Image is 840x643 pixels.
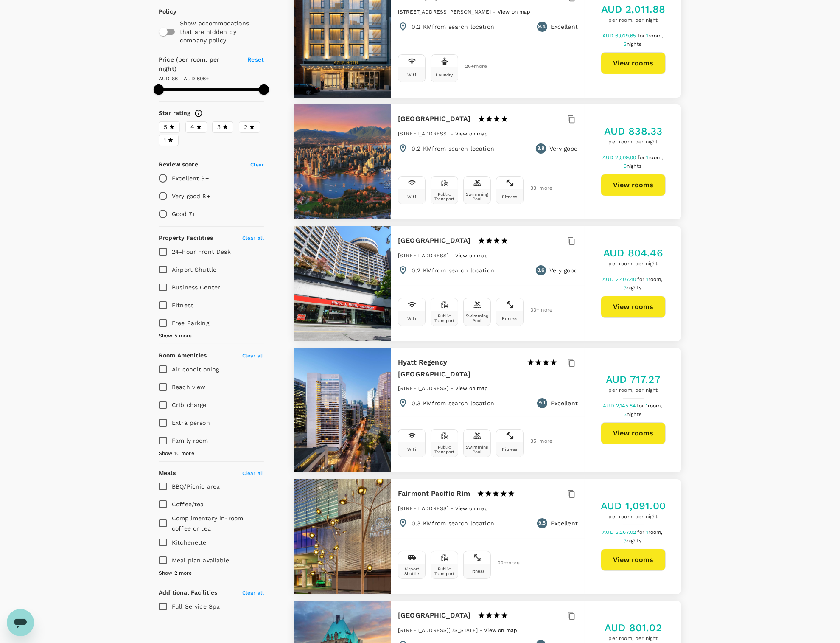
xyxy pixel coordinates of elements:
[172,366,219,373] span: Air conditioning
[407,194,416,199] div: Wifi
[172,174,209,183] p: Excellent 9+
[648,403,662,409] span: room,
[172,210,195,218] p: Good 7+
[601,52,666,74] button: View rooms
[172,320,209,326] span: Free Parking
[451,131,455,137] span: -
[648,276,663,282] span: room,
[484,627,517,633] span: View on map
[455,130,488,137] a: View on map
[398,505,448,511] span: [STREET_ADDRESS]
[602,529,637,535] span: AUD 3,267.02
[605,635,662,643] span: per room, per night
[605,621,662,635] h5: AUD 801.02
[627,411,641,417] span: nights
[627,41,641,47] span: nights
[502,316,517,321] div: Fitness
[172,557,229,564] span: Meal plan available
[172,192,210,200] p: Very good 8+
[469,569,484,573] div: Fitness
[398,488,470,500] h6: Fairmont Pacific Rim
[159,469,176,478] h6: Meals
[530,438,543,444] span: 35 + more
[398,131,448,137] span: [STREET_ADDRESS]
[502,447,517,452] div: Fitness
[498,560,510,566] span: 22 + more
[451,385,455,391] span: -
[603,246,663,260] h5: AUD 804.46
[412,519,494,528] p: 0.3 KM from search location
[398,385,448,391] span: [STREET_ADDRESS]
[159,332,192,340] span: Show 5 more
[159,233,213,243] h6: Property Facilities
[247,56,264,63] span: Reset
[180,19,263,45] p: Show accommodations that are hidden by company policy
[637,403,645,409] span: for
[398,235,471,247] h6: [GEOGRAPHIC_DATA]
[638,154,646,160] span: for
[602,33,638,39] span: AUD 6,029.65
[601,549,666,571] button: View rooms
[465,445,489,454] div: Swimming Pool
[601,296,666,318] button: View rooms
[172,248,231,255] span: 24-hour Front Desk
[498,8,531,15] a: View on map
[601,422,666,444] button: View rooms
[398,357,520,380] h6: Hyatt Regency [GEOGRAPHIC_DATA]
[602,276,637,282] span: AUD 2,407.40
[538,22,546,31] span: 9.4
[242,353,264,359] span: Clear all
[480,627,484,633] span: -
[549,144,578,153] p: Very good
[172,603,220,610] span: Full Service Spa
[172,515,243,532] span: Complimentary in-room coffee or tea
[172,419,210,426] span: Extra person
[551,22,578,31] p: Excellent
[172,402,207,408] span: Crib charge
[601,513,666,521] span: per room, per night
[244,123,247,132] span: 2
[242,590,264,596] span: Clear all
[172,501,204,508] span: Coffee/tea
[172,302,193,309] span: Fitness
[537,266,544,275] span: 8.6
[493,9,498,15] span: -
[400,567,423,576] div: Airport Shuttle
[465,314,489,323] div: Swimming Pool
[451,253,455,258] span: -
[606,386,661,395] span: per room, per night
[172,384,206,390] span: Beach view
[602,154,638,160] span: AUD 2,509.00
[433,445,456,454] div: Public Transport
[538,519,546,528] span: 9.5
[194,109,203,118] svg: Star ratings are awarded to properties to represent the quality of services, facilities, and amen...
[407,316,416,321] div: Wifi
[412,266,494,275] p: 0.2 KM from search location
[646,154,664,160] span: 1
[484,626,517,633] a: View on map
[436,73,453,77] div: Laundry
[498,9,531,15] span: View on map
[412,22,494,31] p: 0.2 KM from search location
[551,399,578,407] p: Excellent
[601,3,666,16] h5: AUD 2,011.88
[159,588,217,598] h6: Additional Facilities
[242,470,264,476] span: Clear all
[159,449,194,458] span: Show 10 more
[159,76,209,81] span: AUD 86 - AUD 606+
[398,253,448,258] span: [STREET_ADDRESS]
[455,385,488,391] span: View on map
[627,538,641,544] span: nights
[624,285,643,291] span: 3
[451,505,455,511] span: -
[172,483,220,490] span: BBQ/Picnic area
[537,144,544,153] span: 8.8
[551,519,578,528] p: Excellent
[646,33,664,39] span: 1
[638,33,646,39] span: for
[604,124,663,138] h5: AUD 838.33
[159,160,198,169] h6: Review score
[398,627,478,633] span: [STREET_ADDRESS][US_STATE]
[648,33,663,39] span: room,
